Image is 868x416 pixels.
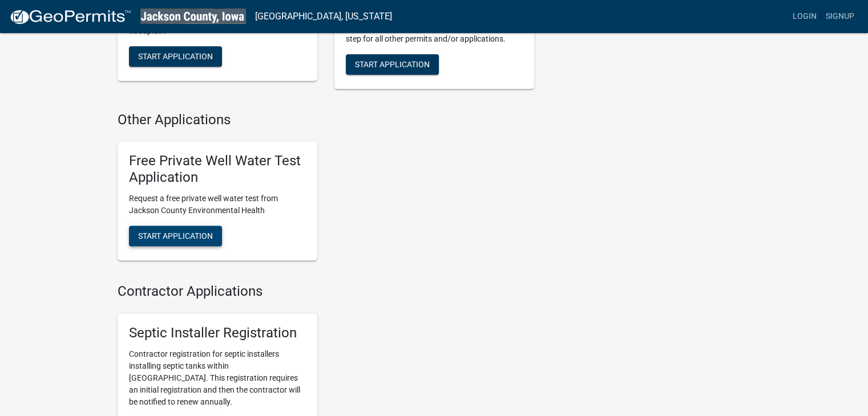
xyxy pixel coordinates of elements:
img: Jackson County, Iowa [140,9,246,24]
p: Request a free private well water test from Jackson County Environmental Health [129,193,306,217]
h5: Free Private Well Water Test Application [129,153,306,186]
span: Start Application [138,231,213,240]
a: [GEOGRAPHIC_DATA], [US_STATE] [255,7,392,26]
a: Signup [821,6,859,27]
p: Contractor registration for septic installers installing septic tanks within [GEOGRAPHIC_DATA]. T... [129,348,306,408]
button: Start Application [129,46,222,67]
h4: Other Applications [118,112,534,128]
span: Start Application [355,59,430,68]
wm-workflow-list-section: Other Applications [118,112,534,270]
a: Login [788,6,821,27]
h5: Septic Installer Registration [129,325,306,341]
button: Start Application [346,54,439,75]
span: Start Application [138,52,213,61]
button: Start Application [129,226,222,246]
h4: Contractor Applications [118,283,534,300]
